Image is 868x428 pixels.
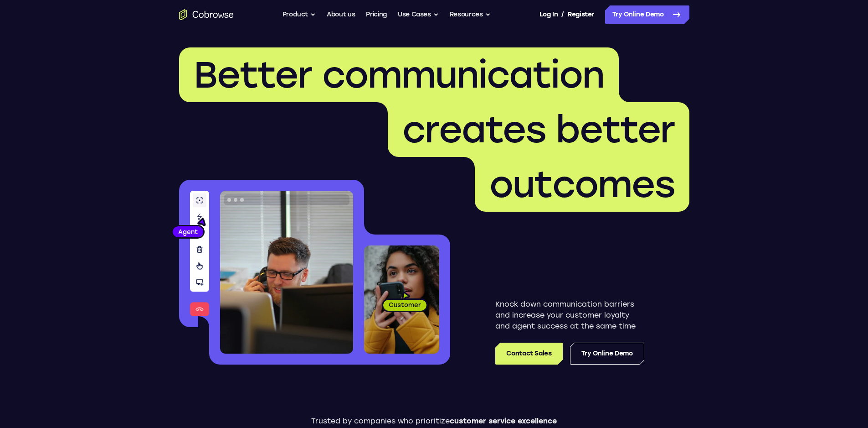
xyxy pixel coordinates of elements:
[568,5,594,24] a: Register
[190,191,209,316] img: A series of tools used in co-browsing sessions
[450,5,491,24] button: Resources
[179,9,234,20] a: Go to the home page
[495,299,644,332] p: Knock down communication barriers and increase your customer loyalty and agent success at the sam...
[570,343,644,365] a: Try Online Demo
[282,5,316,24] button: Product
[489,162,675,206] span: outcomes
[173,227,203,236] span: Agent
[327,5,355,24] a: About us
[495,343,562,365] a: Contact Sales
[366,5,387,24] a: Pricing
[605,5,689,24] a: Try Online Demo
[220,191,353,354] img: A customer support agent talking on the phone
[364,245,439,354] img: A customer holding their phone
[450,417,557,425] span: customer service excellence
[402,108,675,151] span: creates better
[561,9,564,20] span: /
[398,5,439,24] button: Use Cases
[194,53,604,97] span: Better communication
[539,5,558,24] a: Log In
[383,300,426,309] span: Customer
